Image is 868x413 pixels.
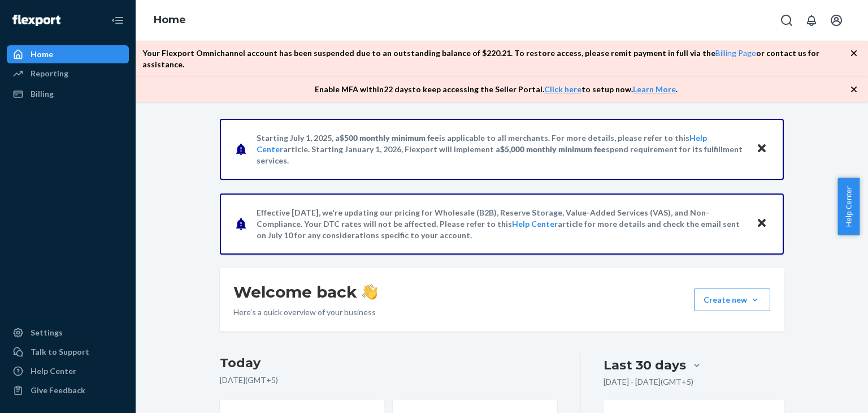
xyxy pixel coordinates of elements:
p: Enable MFA within 22 days to keep accessing the Seller Portal. to setup now. . [315,84,678,95]
button: Help Center [837,178,860,235]
a: Billing [7,85,129,103]
span: $5,000 monthly minimum fee [500,144,606,154]
h1: Welcome back [233,282,377,302]
iframe: Opens a widget where you can chat to one of our agents [796,379,857,407]
a: Home [7,45,129,63]
p: [DATE] - [DATE] ( GMT+5 ) [604,376,693,388]
button: Give Feedback [7,381,129,399]
a: Reporting [7,64,129,83]
p: Here’s a quick overview of your business [233,307,377,318]
button: Open account menu [825,9,848,32]
p: Effective [DATE], we're updating our pricing for Wholesale (B2B), Reserve Storage, Value-Added Se... [257,207,745,241]
a: Billing Page [715,48,756,58]
p: Starting July 1, 2025, a is applicable to all merchants. For more details, please refer to this a... [257,132,745,166]
div: Settings [31,327,63,338]
div: Give Feedback [31,385,85,396]
h3: Today [220,354,557,372]
div: Last 30 days [604,356,686,374]
div: Talk to Support [31,346,89,358]
p: Your Flexport Omnichannel account has been suspended due to an outstanding balance of $ 220.21 . ... [142,48,850,70]
span: $500 monthly minimum fee [340,133,439,143]
a: Help Center [7,362,129,380]
img: hand-wave emoji [362,284,377,300]
a: Settings [7,324,129,342]
button: Open Search Box [775,9,798,32]
button: Close Navigation [106,9,129,32]
img: Flexport logo [12,15,60,26]
p: [DATE] ( GMT+5 ) [220,375,557,386]
div: Reporting [31,68,68,79]
a: Click here [544,84,581,94]
a: Help Center [512,219,558,229]
a: Home [154,14,186,26]
button: Talk to Support [7,343,129,361]
ol: breadcrumbs [145,4,195,37]
div: Help Center [31,365,76,377]
button: Create new [694,289,770,311]
button: Close [754,141,769,157]
button: Close [754,216,769,232]
div: Home [31,49,53,60]
a: Learn More [633,84,676,94]
div: Billing [31,88,54,100]
button: Open notifications [800,9,823,32]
